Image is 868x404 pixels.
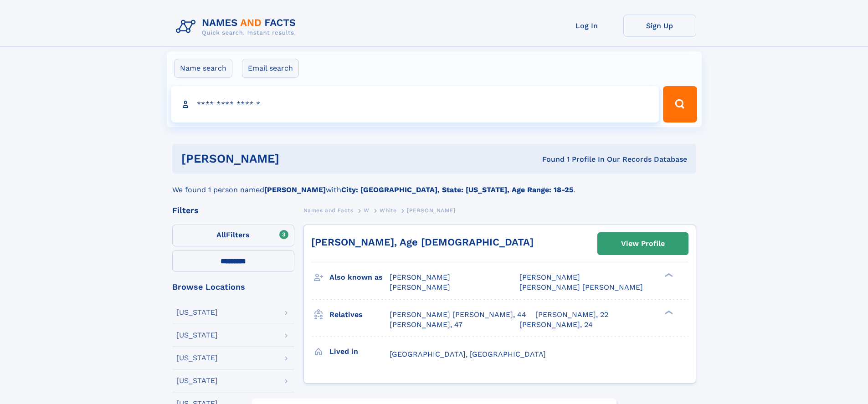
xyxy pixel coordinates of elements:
div: ❯ [663,272,673,278]
div: Found 1 Profile In Our Records Database [411,154,687,164]
div: [US_STATE] [176,354,218,362]
a: [PERSON_NAME], Age [DEMOGRAPHIC_DATA] [311,236,534,248]
a: Sign Up [623,15,696,37]
input: search input [171,86,659,123]
span: W [364,207,370,214]
div: We found 1 person named with . [172,174,696,195]
span: [PERSON_NAME] [PERSON_NAME] [519,283,643,291]
span: [PERSON_NAME] [407,207,456,214]
h3: Lived in [329,344,390,359]
a: [PERSON_NAME] [PERSON_NAME], 44 [390,310,526,320]
b: [PERSON_NAME] [264,185,326,194]
img: Logo Names and Facts [172,15,303,39]
h1: [PERSON_NAME] [181,153,411,164]
div: ❯ [663,309,673,315]
span: [PERSON_NAME] [519,273,580,281]
label: Name search [174,59,232,78]
label: Filters [172,225,294,246]
div: [US_STATE] [176,377,218,384]
div: View Profile [621,233,665,254]
a: Log In [550,15,623,37]
label: Email search [242,59,299,78]
a: [PERSON_NAME], 47 [390,320,462,330]
a: Names and Facts [303,205,354,216]
span: [GEOGRAPHIC_DATA], [GEOGRAPHIC_DATA] [390,350,546,358]
span: [PERSON_NAME] [390,283,450,291]
a: White [380,205,396,216]
div: [US_STATE] [176,309,218,316]
div: Filters [172,206,294,215]
span: White [380,207,396,214]
h3: Relatives [329,307,390,322]
span: All [216,230,226,239]
div: Browse Locations [172,283,294,291]
a: [PERSON_NAME], 24 [519,320,593,330]
b: City: [GEOGRAPHIC_DATA], State: [US_STATE], Age Range: 18-25 [341,185,573,194]
a: W [364,205,370,216]
a: View Profile [598,233,688,255]
span: [PERSON_NAME] [390,273,450,281]
button: Search Button [663,86,697,123]
a: [PERSON_NAME], 22 [535,310,608,320]
h3: Also known as [329,270,390,285]
div: [US_STATE] [176,332,218,339]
